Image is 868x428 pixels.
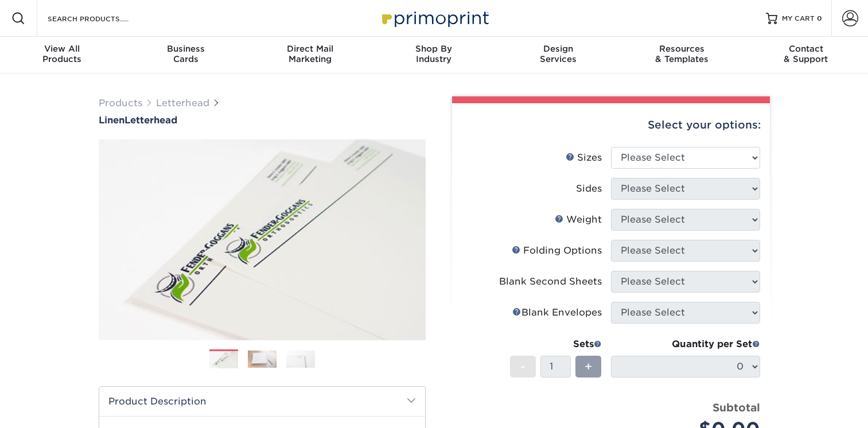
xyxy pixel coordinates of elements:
span: Shop By [372,44,496,54]
span: Business [124,44,248,54]
div: Weight [555,213,602,227]
span: Design [496,44,620,54]
a: Products [99,98,142,108]
h2: Product Description [99,387,425,416]
a: Shop ByIndustry [372,37,496,73]
span: Resources [620,44,744,54]
img: Letterhead 03 [286,351,315,368]
div: Sides [576,182,602,196]
h1: Letterhead [99,115,426,126]
img: Primoprint [377,6,492,30]
a: BusinessCards [124,37,248,73]
span: Linen [99,115,124,126]
div: Sets [510,337,602,351]
a: DesignServices [496,37,620,73]
span: + [585,358,592,375]
div: Services [496,44,620,64]
div: Marketing [248,44,372,64]
div: Cards [124,44,248,64]
strong: Subtotal [713,401,760,414]
input: SEARCH PRODUCTS..... [46,11,158,25]
span: 0 [817,14,822,22]
div: Blank Second Sheets [499,275,602,289]
span: Direct Mail [248,44,372,54]
div: Quantity per Set [611,337,760,351]
img: Linen 01 [99,127,426,353]
div: & Templates [620,44,744,64]
a: LinenLetterhead [99,115,426,126]
a: Direct MailMarketing [248,37,372,73]
div: Select your options: [461,103,761,147]
span: - [520,358,526,375]
div: & Support [744,44,868,64]
span: MY CART [782,14,815,24]
a: Letterhead [156,98,209,108]
img: Letterhead 01 [209,350,238,369]
div: Industry [372,44,496,64]
span: Contact [744,44,868,54]
div: Blank Envelopes [512,306,602,320]
div: Sizes [566,151,602,165]
a: Resources& Templates [620,37,744,73]
img: Letterhead 02 [248,351,277,368]
div: Folding Options [512,244,602,258]
a: Contact& Support [744,37,868,73]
